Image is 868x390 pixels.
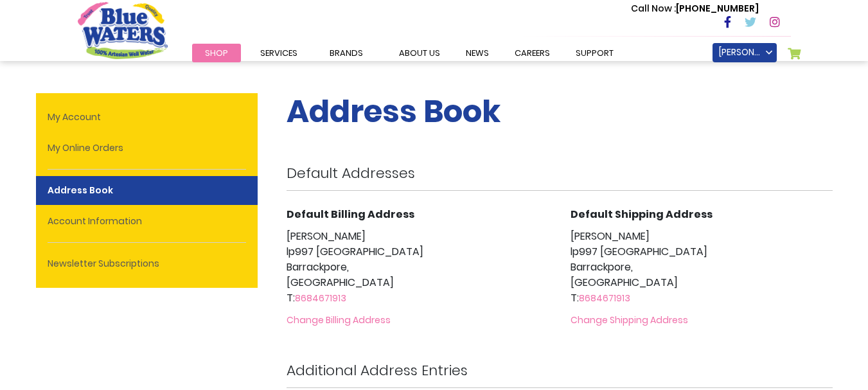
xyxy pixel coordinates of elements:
[36,176,258,205] strong: Address Book
[287,90,500,133] span: Address Book
[287,229,549,306] address: [PERSON_NAME] lp997 [GEOGRAPHIC_DATA] Barrackpore, [GEOGRAPHIC_DATA] T:
[502,44,563,62] a: careers
[36,134,258,163] a: My Online Orders
[287,314,391,326] a: Change Billing Address
[453,44,502,62] a: News
[78,2,168,58] a: store logo
[579,292,630,305] a: 8684671913
[571,229,833,306] address: [PERSON_NAME] lp997 [GEOGRAPHIC_DATA] Barrackpore, [GEOGRAPHIC_DATA] T:
[563,44,626,62] a: support
[386,44,453,62] a: about us
[260,47,297,59] span: Services
[631,2,676,15] span: Call Now :
[631,2,759,15] p: [PHONE_NUMBER]
[295,292,346,305] a: 8684671913
[36,249,258,278] a: Newsletter Subscriptions
[287,207,414,222] span: Default Billing Address
[571,314,688,326] a: Change Shipping Address
[571,207,713,222] span: Default Shipping Address
[36,103,258,132] a: My Account
[713,43,777,62] a: [PERSON_NAME]
[287,360,468,380] strong: Additional Address Entries
[287,163,415,183] strong: Default Addresses
[36,207,258,236] a: Account Information
[205,47,228,59] span: Shop
[330,47,363,59] span: Brands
